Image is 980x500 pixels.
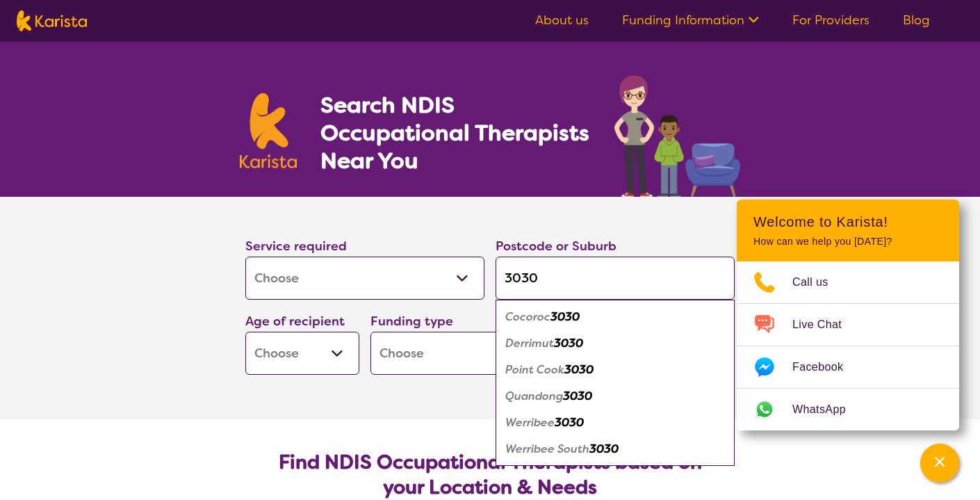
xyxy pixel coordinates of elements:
div: Channel Menu [737,200,959,430]
h2: Welcome to Karista! [753,213,942,230]
ul: Choose channel [737,261,959,430]
button: Channel Menu [920,444,959,483]
label: Age of recipient [245,313,345,330]
a: Web link opens in a new tab. [737,389,959,430]
em: Werribee [505,415,555,430]
p: How can we help you [DATE]? [753,236,942,248]
h2: Find NDIS Occupational Therapists based on your Location & Needs [256,450,724,500]
em: 3030 [555,415,584,430]
div: Cocoroc 3030 [503,304,728,330]
label: Funding type [370,313,453,330]
em: 3030 [564,362,594,377]
div: Werribee 3030 [503,410,728,436]
a: Funding Information [622,12,759,29]
label: Service required [245,238,347,255]
span: Call us [792,272,845,293]
img: occupational-therapy [614,75,740,197]
em: Point Cook [505,362,564,377]
em: Derrimut [505,336,554,350]
label: Postcode or Suburb [496,238,616,255]
div: Quandong 3030 [503,383,728,410]
div: Derrimut 3030 [503,330,728,357]
em: 3030 [589,442,619,456]
em: Cocoroc [505,309,550,324]
h1: Search NDIS Occupational Therapists Near You [320,91,591,175]
span: Facebook [792,357,860,378]
a: For Providers [792,12,869,29]
span: Live Chat [792,314,858,335]
em: 3030 [554,336,583,350]
img: Karista logo [17,10,87,31]
em: Werribee South [505,442,589,456]
em: 3030 [550,309,580,324]
input: Type [496,257,735,300]
div: Werribee South 3030 [503,436,728,462]
div: Point Cook 3030 [503,357,728,383]
em: Quandong [505,389,563,403]
span: WhatsApp [792,399,863,420]
img: Karista logo [240,93,297,168]
em: 3030 [563,389,592,403]
a: About us [535,12,589,29]
a: Blog [903,12,930,29]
